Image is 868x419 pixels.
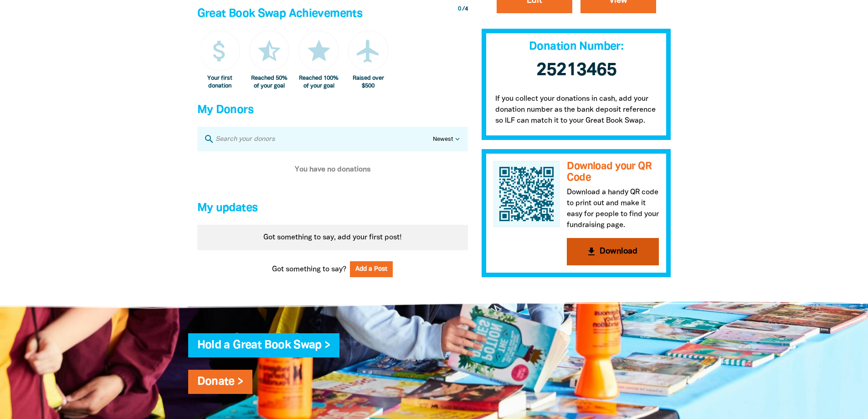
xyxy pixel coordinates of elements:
[529,41,623,52] span: Donation Number:
[197,151,468,188] div: Paginated content
[197,225,468,250] div: Got something to say, add your first post!
[197,377,243,387] a: Donate >
[256,37,283,65] i: star_half
[197,5,468,23] h4: Great Book Swap Achievements
[272,264,346,275] span: Got something to say?
[215,133,433,145] input: Search your donors
[567,161,659,183] h3: Download your QR Code
[586,246,597,257] i: get_app
[348,75,389,90] div: Raised over $500
[197,203,258,213] span: My updates
[458,6,461,12] span: 0
[536,62,616,79] span: 25213465
[197,105,253,115] span: My Donors
[206,37,233,65] i: attach_money
[354,37,382,65] i: airplanemode_active
[200,75,240,90] div: Your first donation
[197,225,468,250] div: Paginated content
[204,134,215,145] i: search
[197,340,330,351] a: Hold a Great Book Swap >
[567,238,659,265] button: get_appDownload
[482,84,671,140] p: If you collect your donations in cash, add your donation number as the bank deposit reference so ...
[458,5,468,14] div: / 4
[249,75,290,90] div: Reached 50% of your goal
[197,151,468,188] div: You have no donations
[350,261,393,277] button: Add a Post
[305,37,333,65] i: star
[298,75,339,90] div: Reached 100% of your goal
